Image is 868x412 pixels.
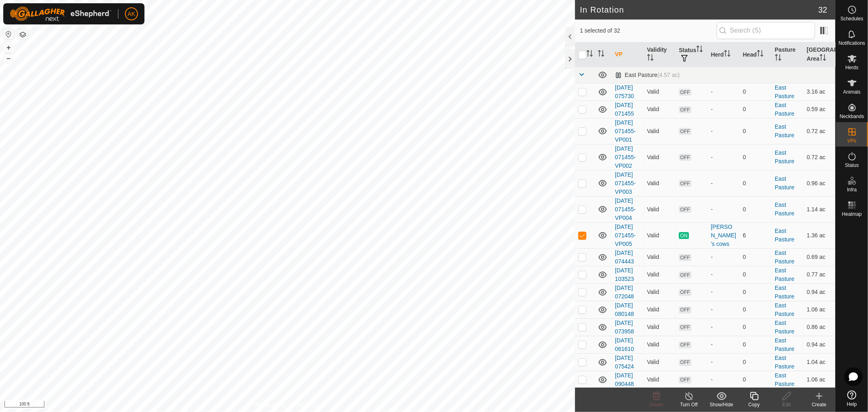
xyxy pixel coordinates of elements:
[644,144,676,170] td: Valid
[676,42,708,67] th: Status
[711,205,737,214] div: -
[843,90,861,94] span: Animals
[679,289,691,296] span: OFF
[803,42,835,67] th: [GEOGRAPHIC_DATA] Area
[739,266,772,283] td: 0
[673,401,705,408] div: Turn Off
[842,212,862,217] span: Heatmap
[649,402,664,408] span: Delete
[775,102,794,117] a: East Pasture
[739,336,772,353] td: 0
[711,340,737,349] div: -
[256,401,286,409] a: Privacy Policy
[615,102,634,117] a: [DATE] 071455
[679,106,691,113] span: OFF
[803,170,835,196] td: 0.96 ac
[679,342,691,348] span: OFF
[839,41,865,46] span: Notifications
[711,105,737,114] div: -
[711,288,737,296] div: -
[615,197,636,221] a: [DATE] 071455-VP004
[711,253,737,261] div: -
[644,266,676,283] td: Valid
[615,145,636,169] a: [DATE] 071455-VP002
[615,72,680,79] div: East Pasture
[644,301,676,318] td: Valid
[739,118,772,144] td: 0
[803,318,835,336] td: 0.86 ac
[615,84,634,99] a: [DATE] 075730
[711,88,737,96] div: -
[757,51,763,58] p-sorticon: Activate to sort
[739,283,772,301] td: 0
[586,51,593,58] p-sorticon: Activate to sort
[679,89,691,96] span: OFF
[724,51,730,58] p-sorticon: Activate to sort
[644,318,676,336] td: Valid
[615,302,634,317] a: [DATE] 080148
[615,285,634,300] a: [DATE] 072048
[679,307,691,313] span: OFF
[772,42,804,67] th: Pasture
[739,101,772,118] td: 0
[615,171,636,195] a: [DATE] 071455-VP003
[711,270,737,279] div: -
[840,16,863,21] span: Schedules
[803,222,835,248] td: 1.36 ac
[803,196,835,222] td: 1.14 ac
[4,29,13,39] button: Reset Map
[615,320,634,335] a: [DATE] 073958
[739,83,772,101] td: 0
[644,42,676,67] th: Validity
[775,302,794,317] a: East Pasture
[679,359,691,366] span: OFF
[644,83,676,101] td: Valid
[820,55,826,62] p-sorticon: Activate to sort
[644,101,676,118] td: Valid
[775,337,794,352] a: East Pasture
[803,83,835,101] td: 3.16 ac
[679,377,691,384] span: OFF
[657,72,680,78] span: (4.57 ac)
[644,248,676,266] td: Valid
[775,320,794,335] a: East Pasture
[775,228,794,243] a: East Pasture
[679,180,691,187] span: OFF
[615,250,634,265] a: [DATE] 074443
[10,7,112,21] img: Gallagher Logo
[679,232,689,239] span: ON
[803,144,835,170] td: 0.72 ac
[4,53,13,63] button: –
[615,372,634,387] a: [DATE] 090448
[128,10,136,18] span: AK
[775,84,794,99] a: East Pasture
[615,119,636,143] a: [DATE] 071455-VP001
[847,402,857,407] span: Help
[739,144,772,170] td: 0
[803,101,835,118] td: 0.59 ac
[770,401,803,408] div: Edit
[711,179,737,188] div: -
[775,55,781,62] p-sorticon: Activate to sort
[845,65,858,70] span: Herds
[739,371,772,388] td: 0
[739,42,772,67] th: Head
[803,336,835,353] td: 0.94 ac
[644,353,676,371] td: Valid
[803,401,835,408] div: Create
[775,175,794,191] a: East Pasture
[739,222,772,248] td: 6
[644,336,676,353] td: Valid
[775,355,794,370] a: East Pasture
[818,4,827,16] span: 32
[803,371,835,388] td: 1.06 ac
[847,138,856,143] span: VPs
[803,118,835,144] td: 0.72 ac
[18,30,28,39] button: Map Layers
[711,153,737,162] div: -
[711,323,737,331] div: -
[739,301,772,318] td: 0
[738,401,770,408] div: Copy
[644,371,676,388] td: Valid
[580,5,818,15] h2: In Rotation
